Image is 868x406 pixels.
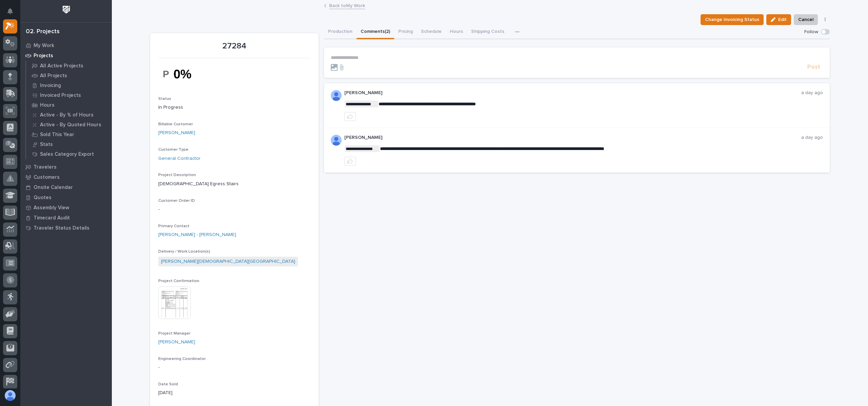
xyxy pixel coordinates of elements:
[26,90,112,100] a: Invoiced Projects
[798,16,813,24] span: Cancel
[34,53,53,59] p: Projects
[34,215,70,221] p: Timecard Audit
[801,90,823,96] p: a day ago
[26,149,112,159] a: Sales Category Export
[158,279,199,283] span: Project Confirmation
[20,202,112,213] a: Assembly View
[344,90,801,96] p: [PERSON_NAME]
[26,61,112,70] a: All Active Projects
[705,16,759,24] span: Change Invoicing Status
[34,43,54,49] p: My Work
[20,40,112,50] a: My Work
[20,213,112,223] a: Timecard Audit
[3,4,17,18] button: Notifications
[34,205,69,211] p: Assembly View
[26,140,112,149] a: Stats
[40,142,53,148] p: Stats
[324,25,357,39] button: Production
[3,388,17,403] button: users-avatar
[158,231,236,238] a: [PERSON_NAME] - [PERSON_NAME]
[40,102,55,108] p: Hours
[158,357,206,361] span: Engineering Coordinator
[26,110,112,120] a: Active - By % of Hours
[331,90,342,101] img: AOh14GhUnP333BqRmXh-vZ-TpYZQaFVsuOFmGre8SRZf2A=s96-c
[778,17,787,23] span: Edit
[26,71,112,80] a: All Projects
[158,62,209,86] img: e6d-hw3GD1D-4jXzHg96nBEGHBT1y-yJNLCNoGsyluE
[40,73,67,79] p: All Projects
[357,25,394,39] button: Comments (2)
[40,122,101,128] p: Active - By Quoted Hours
[158,250,210,254] span: Delivery / Work Location(s)
[20,182,112,192] a: Onsite Calendar
[20,192,112,202] a: Quotes
[34,185,73,191] p: Onsite Calendar
[329,1,365,9] a: Back toMy Work
[801,135,823,141] p: a day ago
[20,50,112,61] a: Projects
[8,8,17,19] div: Notifications
[158,389,310,397] p: [DATE]
[40,112,94,118] p: Active - By % of Hours
[344,112,356,121] button: like this post
[158,206,310,213] p: -
[807,63,820,71] span: Post
[701,14,764,25] button: Change Invoicing Status
[158,122,193,126] span: Billable Customer
[34,195,52,201] p: Quotes
[158,199,195,203] span: Customer Order ID
[158,382,178,386] span: Date Sold
[417,25,446,39] button: Schedule
[158,364,310,371] p: -
[34,225,89,231] p: Traveler Status Details
[26,100,112,110] a: Hours
[158,148,188,152] span: Customer Type
[20,172,112,182] a: Customers
[40,132,74,138] p: Sold This Year
[26,120,112,129] a: Active - By Quoted Hours
[158,332,190,336] span: Project Manager
[158,180,310,188] p: [DEMOGRAPHIC_DATA] Egress Stairs
[158,155,201,162] a: General Contractor
[26,81,112,90] a: Invoicing
[34,174,60,180] p: Customers
[804,29,818,35] p: Follow
[158,224,189,228] span: Primary Contact
[40,83,61,89] p: Invoicing
[394,25,417,39] button: Pricing
[40,151,94,157] p: Sales Category Export
[158,173,196,177] span: Project Description
[34,164,57,170] p: Travelers
[467,25,508,39] button: Shipping Costs
[40,92,81,99] p: Invoiced Projects
[20,223,112,233] a: Traveler Status Details
[158,97,171,101] span: Status
[158,104,310,111] p: In Progress
[331,135,342,146] img: AOh14GjTRfkD1oUMcB0TemJ99d1W6S72D1qI3y53uSh2WIfob9-94IqIlJUlukijh7zEU6q04HSlcabwtpdPkUfvSgFdPLuR9...
[158,41,310,51] p: 27284
[344,135,801,141] p: [PERSON_NAME]
[158,339,195,346] a: [PERSON_NAME]
[805,63,823,71] button: Post
[766,14,791,25] button: Edit
[161,258,295,265] a: [PERSON_NAME][DEMOGRAPHIC_DATA][GEOGRAPHIC_DATA]
[344,157,356,166] button: like this post
[26,28,60,36] div: 02. Projects
[60,3,73,16] img: Workspace Logo
[446,25,467,39] button: Hours
[20,162,112,172] a: Travelers
[158,129,195,136] a: [PERSON_NAME]
[40,63,83,69] p: All Active Projects
[794,14,818,25] button: Cancel
[26,130,112,139] a: Sold This Year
